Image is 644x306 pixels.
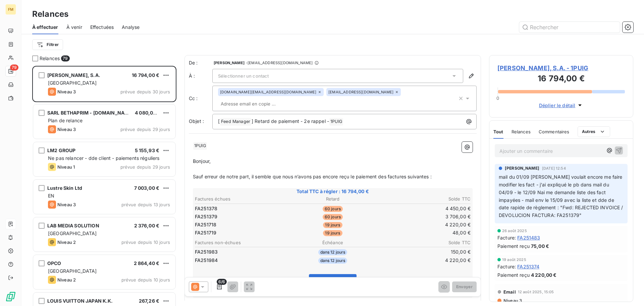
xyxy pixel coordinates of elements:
[323,222,342,228] span: 19 jours
[329,118,343,126] span: 1PUIG
[66,24,82,31] span: À venir
[318,249,347,255] span: dans 12 jours
[505,165,539,171] span: [PERSON_NAME]
[193,142,207,150] span: 1PUIG
[578,126,610,137] button: Autres
[287,239,378,246] th: Échéance
[323,230,342,236] span: 19 jours
[220,118,251,126] span: Feed Manager
[189,95,212,102] label: Cc :
[32,66,176,306] div: grid
[32,24,58,31] span: À effectuer
[47,260,61,266] span: OPCO
[379,229,471,236] td: 48,00 €
[189,59,212,66] span: De :
[122,24,140,31] span: Analyse
[132,72,159,78] span: 16 794,00 €
[214,61,245,65] span: [PERSON_NAME]
[621,283,637,299] iframe: Intercom live chat
[218,73,269,79] span: Sélectionner un contact
[379,221,471,228] td: 4 220,00 €
[499,174,625,218] span: mail du 01/09 [PERSON_NAME] voulait encore me faire modifier les fact - j'ai expliqué le pb dans ...
[47,223,99,228] span: LAB MEDIA SOLUTION
[503,289,516,295] span: Email
[90,24,114,31] span: Effectuées
[121,202,170,207] span: prévue depuis 13 jours
[48,155,160,161] span: Ne pas relancer - dde client - paiements réguliers
[121,239,170,245] span: prévue depuis 10 jours
[57,164,75,170] span: Niveau 1
[5,291,16,302] img: Logo LeanPay
[379,248,471,256] td: 150,00 €
[542,166,566,170] span: [DATE] 12:54
[57,127,76,132] span: Niveau 3
[195,229,216,236] span: FA251719
[57,89,76,94] span: Niveau 3
[379,239,471,246] th: Solde TTC
[517,263,539,270] span: FA251374
[379,257,471,264] td: 4 220,00 €
[189,118,204,124] span: Objet :
[47,185,82,191] span: Lustre Skin Ltd
[40,55,60,62] span: Relances
[218,118,220,124] span: [
[323,206,343,212] span: 60 jours
[517,234,540,241] span: FA251483
[32,8,68,20] h3: Relances
[220,90,316,94] span: [DOMAIN_NAME][EMAIL_ADDRESS][DOMAIN_NAME]
[195,248,286,256] td: FA251983
[497,234,516,241] span: Facture :
[519,22,620,33] input: Rechercher
[323,214,343,220] span: 60 jours
[48,80,97,86] span: [GEOGRAPHIC_DATA]
[134,223,160,228] span: 2 376,00 €
[195,213,217,220] span: FA251379
[47,298,113,304] span: LOUIS VUITTON JAPAN K.K.
[5,4,16,15] div: FM
[135,147,160,153] span: 5 155,93 €
[47,147,75,153] span: LM2 GROUP
[195,257,286,264] td: FA251984
[194,188,472,195] span: Total TTC à régler : 16 794,00 €
[539,129,570,134] span: Commentaires
[57,202,76,207] span: Niveau 3
[121,277,170,282] span: prévue depuis 10 jours
[47,72,100,78] span: [PERSON_NAME], S.A.
[379,213,471,220] td: 3 706,00 €
[531,243,549,250] span: 75,00 €
[193,174,432,179] span: Sauf erreur de notre part, il semble que nous n’avons pas encore reçu le paiement des factures su...
[497,271,530,278] span: Paiement reçu
[134,185,160,191] span: 7 003,00 €
[47,110,134,116] span: SARL BETHAPRIM - [DOMAIN_NAME]
[195,205,217,212] span: FA251378
[217,279,227,285] span: 6/6
[512,129,531,134] span: Relances
[120,164,170,170] span: prévue depuis 29 jours
[539,102,576,109] span: Déplier le détail
[61,55,69,61] span: 79
[537,101,586,109] button: Déplier le détail
[193,158,211,164] span: Bonjour,
[48,230,97,236] span: [GEOGRAPHIC_DATA]
[48,268,97,274] span: [GEOGRAPHIC_DATA]
[287,195,378,203] th: Retard
[218,99,296,109] input: Adresse email en copie ...
[502,229,527,233] span: 26 août 2025
[195,195,286,203] th: Factures échues
[195,221,216,228] span: FA251718
[57,277,76,282] span: Niveau 2
[120,89,170,94] span: prévue depuis 30 jours
[452,281,477,292] button: Envoyer
[318,258,347,264] span: dans 12 jours
[120,127,170,132] span: prévue depuis 29 jours
[497,73,625,86] h3: 16 794,00 €
[246,61,313,65] span: - [EMAIL_ADDRESS][DOMAIN_NAME]
[493,129,503,134] span: Tout
[32,39,63,50] button: Filtrer
[496,95,499,101] span: 0
[135,110,161,116] span: 4 080,00 €
[57,239,76,245] span: Niveau 2
[502,258,526,262] span: 19 août 2025
[497,263,516,270] span: Facture :
[503,298,522,303] span: Niveau 3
